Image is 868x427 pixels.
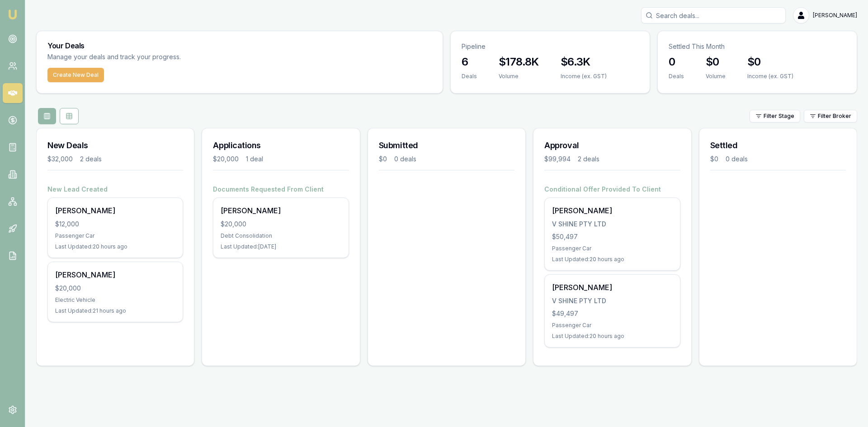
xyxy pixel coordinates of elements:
[394,155,416,164] div: 0 deals
[747,55,793,69] h3: $0
[552,296,672,305] div: V SHINE PTY LTD
[552,282,672,293] div: [PERSON_NAME]
[499,73,539,80] div: Volume
[462,55,477,69] h3: 6
[726,155,748,164] div: 0 deals
[221,220,341,229] div: $20,000
[710,139,846,152] h3: Settled
[552,232,672,241] div: $50,497
[669,73,684,80] div: Deals
[764,113,794,120] span: Filter Stage
[552,333,672,340] div: Last Updated: 20 hours ago
[818,113,851,120] span: Filter Broker
[47,139,183,152] h3: New Deals
[47,42,432,49] h3: Your Deals
[221,243,341,250] div: Last Updated: [DATE]
[747,73,793,80] div: Income (ex. GST)
[379,139,514,152] h3: Submitted
[804,110,857,122] button: Filter Broker
[80,155,102,164] div: 2 deals
[669,42,846,51] p: Settled This Month
[55,220,175,229] div: $12,000
[710,155,718,164] div: $0
[246,155,263,164] div: 1 deal
[47,155,73,164] div: $32,000
[213,185,349,194] h4: Documents Requested From Client
[813,12,857,19] span: [PERSON_NAME]
[55,243,175,250] div: Last Updated: 20 hours ago
[213,155,239,164] div: $20,000
[552,205,672,216] div: [PERSON_NAME]
[552,245,672,252] div: Passenger Car
[221,205,341,216] div: [PERSON_NAME]
[578,155,599,164] div: 2 deals
[55,269,175,280] div: [PERSON_NAME]
[499,55,539,69] h3: $178.8K
[544,155,571,164] div: $99,994
[544,139,680,152] h3: Approval
[47,68,104,82] button: Create New Deal
[641,7,786,23] input: Search deals
[213,139,349,152] h3: Applications
[552,322,672,329] div: Passenger Car
[55,205,175,216] div: [PERSON_NAME]
[221,232,341,239] div: Debt Consolidation
[552,220,672,229] div: V SHINE PTY LTD
[706,55,726,69] h3: $0
[7,9,18,20] img: emu-icon-u.png
[55,296,175,304] div: Electric Vehicle
[561,73,607,80] div: Income (ex. GST)
[750,110,800,122] button: Filter Stage
[47,185,183,194] h4: New Lead Created
[462,73,477,80] div: Deals
[55,284,175,293] div: $20,000
[55,232,175,239] div: Passenger Car
[544,185,680,194] h4: Conditional Offer Provided To Client
[706,73,726,80] div: Volume
[669,55,684,69] h3: 0
[55,307,175,314] div: Last Updated: 21 hours ago
[379,155,387,164] div: $0
[462,42,639,51] p: Pipeline
[561,55,607,69] h3: $6.3K
[552,309,672,318] div: $49,497
[47,52,279,62] p: Manage your deals and track your progress.
[552,256,672,263] div: Last Updated: 20 hours ago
